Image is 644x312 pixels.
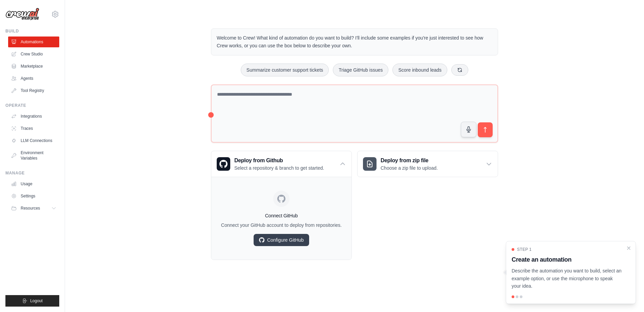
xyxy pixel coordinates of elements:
[5,295,59,307] button: Logout
[8,178,59,189] a: Usage
[610,280,644,312] div: Widget de chat
[8,147,59,164] a: Environment Variables
[8,111,59,122] a: Integrations
[8,73,59,84] a: Agents
[8,203,59,214] button: Resources
[254,234,309,246] a: Configure GitHub
[21,206,40,211] span: Resources
[333,64,388,76] button: Triage GitHub issues
[8,37,59,47] a: Automations
[610,280,644,312] iframe: Chat Widget
[392,64,447,76] button: Score inbound leads
[5,103,59,108] div: Operate
[5,28,59,34] div: Build
[8,123,59,134] a: Traces
[8,135,59,146] a: LLM Connections
[234,165,324,171] p: Select a repository & branch to get started.
[241,64,329,76] button: Summarize customer support tickets
[8,49,59,59] a: Crew Studio
[626,245,631,251] button: Close walkthrough
[517,247,532,252] span: Step 1
[234,157,324,165] h3: Deploy from Github
[5,170,59,176] div: Manage
[381,165,438,171] p: Choose a zip file to upload.
[217,212,346,219] h4: Connect GitHub
[8,85,59,96] a: Tool Registry
[512,255,622,264] h3: Create an automation
[512,267,622,290] p: Describe the automation you want to build, select an example option, or use the microphone to spe...
[8,191,59,201] a: Settings
[30,298,43,304] span: Logout
[217,222,346,229] p: Connect your GitHub account to deploy from repositories.
[8,61,59,72] a: Marketplace
[217,34,492,50] p: Welcome to Crew! What kind of automation do you want to build? I'll include some examples if you'...
[381,157,438,165] h3: Deploy from zip file
[5,8,39,21] img: Logo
